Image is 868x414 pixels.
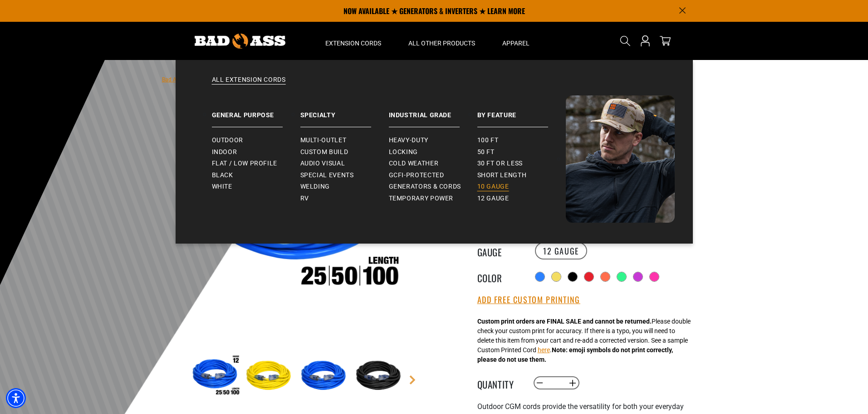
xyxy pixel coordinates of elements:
[395,22,489,60] summary: All Other Products
[300,193,389,205] a: RV
[477,158,566,170] a: 30 ft or less
[658,35,672,46] a: cart
[212,160,278,168] span: Flat / Low Profile
[389,183,461,191] span: Generators & Cords
[477,317,691,364] div: Please double check your custom print for accuracy. If there is a typo, you will need to delete t...
[162,74,411,85] nav: breadcrumbs
[212,146,300,158] a: Indoor
[212,135,300,146] a: Outdoor
[538,345,550,355] button: here
[300,170,389,181] a: Special Events
[389,158,477,170] a: Cold Weather
[300,146,389,158] a: Custom Build
[300,171,354,180] span: Special Events
[477,295,580,305] button: Add Free Custom Printing
[638,22,652,60] a: Open this option
[389,193,477,205] a: Temporary Power
[618,34,633,48] summary: Search
[477,171,527,180] span: Short Length
[162,76,223,83] a: Bad Ass Extension Cords
[477,148,495,156] span: 50 ft
[408,39,475,47] span: All Other Products
[389,95,477,127] a: Industrial Grade
[353,350,406,403] img: Black
[477,136,499,145] span: 100 ft
[244,350,296,403] img: Yellow
[489,22,543,60] summary: Apparel
[300,158,389,170] a: Audio Visual
[195,34,285,49] img: Bad Ass Extension Cords
[477,95,566,127] a: By Feature
[477,193,566,205] a: 12 gauge
[389,170,477,181] a: GCFI-Protected
[477,146,566,158] a: 50 ft
[477,135,566,146] a: 100 ft
[389,195,454,203] span: Temporary Power
[212,170,300,181] a: Black
[389,148,418,156] span: Locking
[212,95,300,127] a: General Purpose
[477,346,673,363] strong: Note: emoji symbols do not print correctly, please do not use them.
[477,160,523,168] span: 30 ft or less
[408,375,417,384] a: Next
[300,183,330,191] span: Welding
[300,95,389,127] a: Specialty
[300,136,347,145] span: Multi-Outlet
[194,75,675,95] a: All Extension Cords
[535,242,587,259] label: 12 Gauge
[212,158,300,170] a: Flat / Low Profile
[477,271,523,283] legend: Color
[212,171,233,180] span: Black
[212,181,300,193] a: White
[212,148,237,156] span: Indoor
[477,245,523,257] legend: Gauge
[389,146,477,158] a: Locking
[477,183,509,191] span: 10 gauge
[477,195,509,203] span: 12 gauge
[389,181,477,193] a: Generators & Cords
[502,39,530,47] span: Apparel
[325,39,381,47] span: Extension Cords
[300,160,345,168] span: Audio Visual
[312,22,395,60] summary: Extension Cords
[477,377,523,389] label: Quantity
[300,148,348,156] span: Custom Build
[389,136,428,145] span: Heavy-Duty
[477,318,652,325] strong: Custom print orders are FINAL SALE and cannot be returned.
[6,388,26,408] div: Accessibility Menu
[389,171,444,180] span: GCFI-Protected
[299,350,351,403] img: Blue
[300,181,389,193] a: Welding
[566,95,675,223] img: Bad Ass Extension Cords
[477,181,566,193] a: 10 gauge
[300,195,309,203] span: RV
[300,135,389,146] a: Multi-Outlet
[212,136,243,145] span: Outdoor
[389,160,439,168] span: Cold Weather
[212,183,232,191] span: White
[389,135,477,146] a: Heavy-Duty
[477,170,566,181] a: Short Length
